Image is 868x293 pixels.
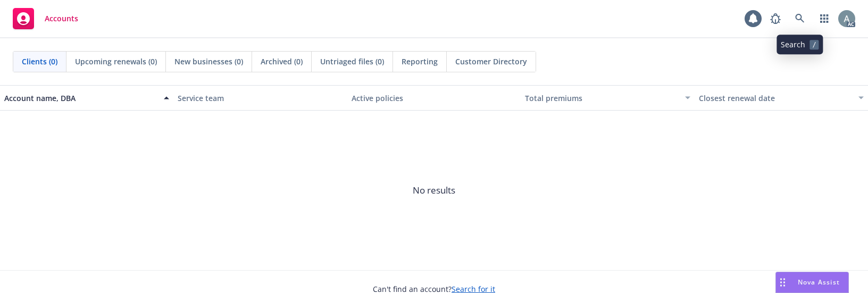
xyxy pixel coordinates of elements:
button: Nova Assist [775,272,849,293]
a: Search [789,8,811,29]
a: Accounts [9,4,82,34]
span: Upcoming renewals (0) [75,56,157,67]
div: Account name, DBA [4,93,157,104]
span: Clients (0) [22,56,57,67]
span: Untriaged files (0) [320,56,384,67]
img: photo [838,10,855,27]
div: Closest renewal date [699,93,852,104]
a: Switch app [814,8,835,29]
span: Customer Directory [455,56,527,67]
a: Report a Bug [765,8,786,29]
div: Active policies [352,93,516,104]
span: Reporting [402,56,438,67]
span: New businesses (0) [174,56,243,67]
span: Archived (0) [261,56,303,67]
button: Closest renewal date [695,85,868,111]
div: Total premiums [525,93,678,104]
span: Accounts [45,14,78,23]
button: Total premiums [521,85,694,111]
div: Service team [178,93,343,104]
span: Nova Assist [798,278,840,287]
button: Service team [173,85,347,111]
div: Drag to move [776,272,789,292]
button: Active policies [347,85,521,111]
